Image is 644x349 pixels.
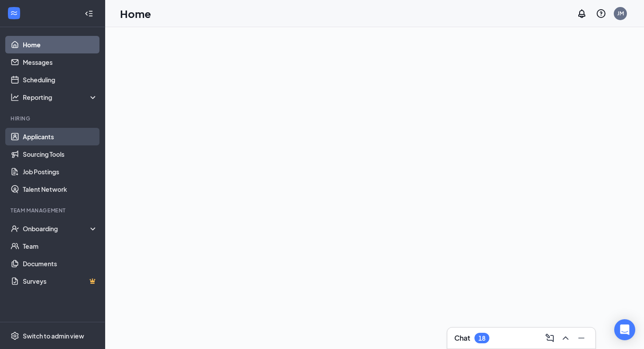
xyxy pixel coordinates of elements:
[23,331,84,340] div: Switch to admin view
[23,163,98,180] a: Job Postings
[23,71,98,88] a: Scheduling
[577,8,587,19] svg: Notifications
[120,6,151,21] h1: Home
[23,180,98,198] a: Talent Network
[596,8,606,19] svg: QuestionInfo
[23,145,98,163] a: Sourcing Tools
[85,9,93,18] svg: Collapse
[23,93,98,102] div: Reporting
[23,128,98,145] a: Applicants
[617,10,624,17] div: JM
[478,335,485,342] div: 18
[23,53,98,71] a: Messages
[454,333,470,343] h3: Chat
[574,331,588,345] button: Minimize
[11,331,19,340] svg: Settings
[23,272,98,290] a: SurveysCrown
[614,319,635,340] div: Open Intercom Messenger
[576,333,587,343] svg: Minimize
[23,224,90,233] div: Onboarding
[559,331,573,345] button: ChevronUp
[545,333,555,343] svg: ComposeMessage
[11,224,19,233] svg: UserCheck
[11,207,96,214] div: Team Management
[11,115,96,122] div: Hiring
[23,36,98,53] a: Home
[23,255,98,272] a: Documents
[560,333,571,343] svg: ChevronUp
[543,331,557,345] button: ComposeMessage
[10,9,18,18] svg: WorkstreamLogo
[23,237,98,255] a: Team
[11,93,19,102] svg: Analysis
